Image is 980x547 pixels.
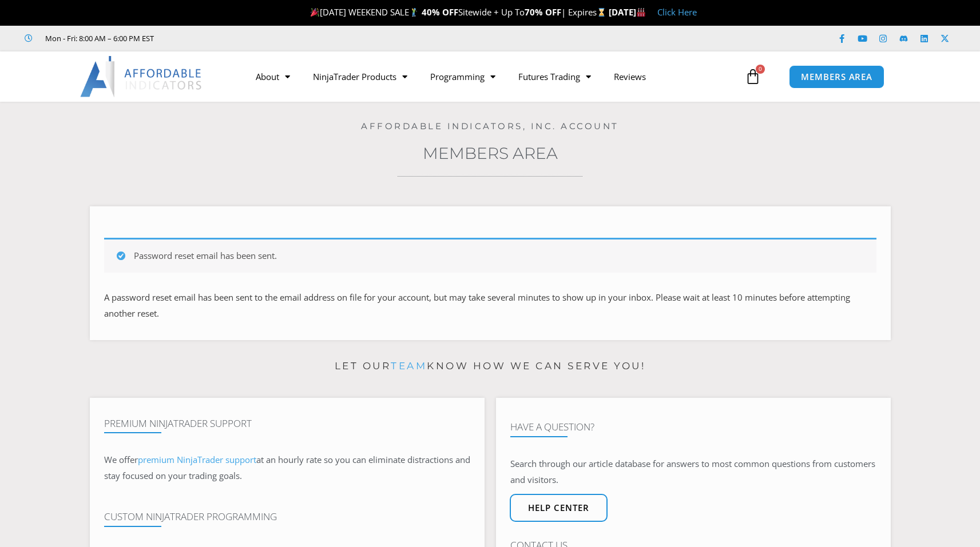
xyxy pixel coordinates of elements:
[728,60,778,93] a: 0
[419,63,507,90] a: Programming
[507,63,602,90] a: Futures Trading
[80,56,203,97] img: LogoAI | Affordable Indicators – NinjaTrader
[525,6,561,18] strong: 70% OFF
[104,290,876,322] p: A password reset email has been sent to the email address on file for your account, but may take ...
[602,63,657,90] a: Reviews
[637,8,645,17] img: 🏭
[510,456,876,488] p: Search through our article database for answers to most common questions from customers and visit...
[301,63,419,90] a: NinjaTrader Products
[609,6,646,18] strong: [DATE]
[597,8,606,17] img: ⌛
[422,6,458,18] strong: 40% OFF
[104,511,470,522] h4: Custom NinjaTrader Programming
[801,73,872,81] span: MEMBERS AREA
[104,454,138,465] span: We offer
[410,8,418,17] img: 🏌️‍♂️
[138,454,256,465] a: premium NinjaTrader support
[391,360,427,372] a: team
[308,6,608,18] span: [DATE] WEEKEND SALE Sitewide + Up To | Expires
[756,65,765,74] span: 0
[244,63,301,90] a: About
[170,33,342,44] iframe: Customer reviews powered by Trustpilot
[104,454,470,481] span: at an hourly rate so you can eliminate distractions and stay focused on your trading goals.
[311,8,319,17] img: 🎉
[104,418,470,429] h4: Premium NinjaTrader Support
[510,421,876,433] h4: Have A Question?
[423,143,558,163] a: Members Area
[90,357,891,376] p: Let our know how we can serve you!
[510,494,608,522] a: Help center
[42,31,154,45] span: Mon - Fri: 8:00 AM – 6:00 PM EST
[104,238,876,273] div: Password reset email has been sent.
[789,65,884,89] a: MEMBERS AREA
[528,504,589,512] span: Help center
[244,63,742,90] nav: Menu
[361,121,619,131] a: Affordable Indicators, Inc. Account
[657,6,697,18] a: Click Here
